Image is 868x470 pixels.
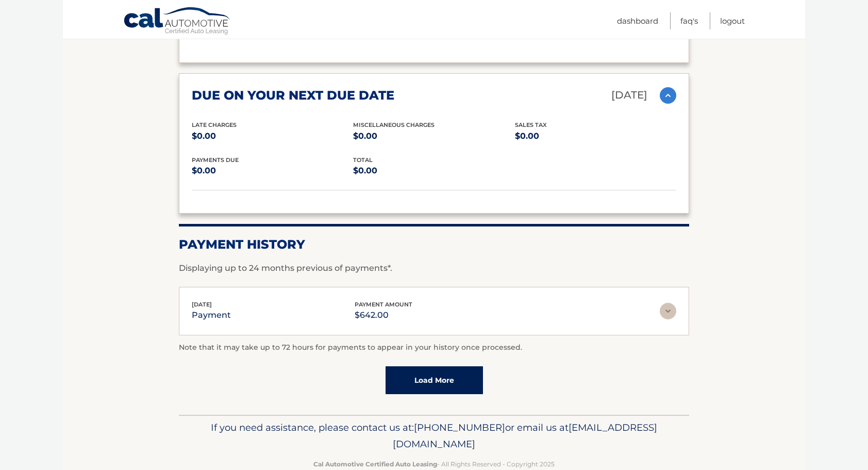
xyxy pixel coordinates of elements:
p: $642.00 [355,308,412,322]
p: $0.00 [353,129,514,143]
p: Note that it may take up to 72 hours for payments to appear in your history once processed. [179,342,689,354]
p: Displaying up to 24 months previous of payments*. [179,262,689,274]
a: FAQ's [680,12,698,29]
span: Miscellaneous Charges [353,121,435,128]
p: - All Rights Reserved - Copyright 2025 [186,459,682,469]
p: $0.00 [192,129,353,143]
p: [DATE] [611,86,647,104]
span: [PHONE_NUMBER] [414,422,505,433]
h2: Payment History [179,237,689,252]
p: If you need assistance, please contact us at: or email us at [186,419,682,452]
span: total [353,156,373,164]
a: Load More [386,366,483,394]
p: $0.00 [353,164,514,178]
span: payment amount [355,301,412,308]
span: [EMAIL_ADDRESS][DOMAIN_NAME] [393,422,657,450]
p: $0.00 [192,164,353,178]
span: [DATE] [192,301,212,308]
p: $0.00 [515,129,676,143]
span: Late Charges [192,121,237,128]
img: accordion-active.svg [660,87,676,104]
a: Logout [720,12,745,29]
img: accordion-rest.svg [660,303,676,319]
a: Cal Automotive [123,7,231,37]
h2: due on your next due date [192,88,394,103]
p: payment [192,308,231,322]
span: Sales Tax [515,121,547,128]
a: Dashboard [617,12,658,29]
span: Payments Due [192,156,239,164]
strong: Cal Automotive Certified Auto Leasing [313,460,437,468]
